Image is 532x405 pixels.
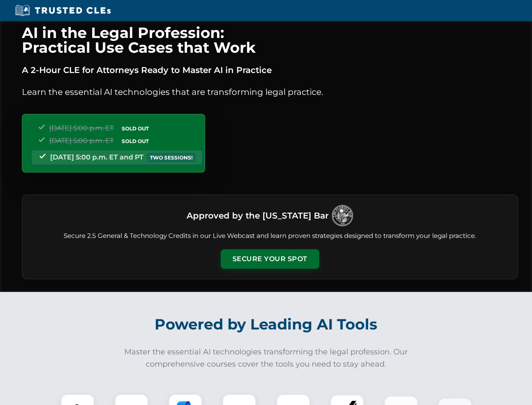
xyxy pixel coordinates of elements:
span: [DATE] 5:00 p.m. ET [49,124,114,132]
img: Logo [332,205,353,226]
span: SOLD OUT [119,124,152,133]
p: Learn the essential AI technologies that are transforming legal practice. [22,85,518,99]
button: Secure Your Spot [221,249,319,269]
h1: AI in the Legal Profession: Practical Use Cases that Work [22,25,518,55]
img: Trusted CLEs [13,4,113,17]
h3: Approved by the [US_STATE] Bar [187,208,329,223]
p: Secure 2.5 General & Technology Credits in our Live Webcast and learn proven strategies designed ... [32,231,508,241]
p: A 2-Hour CLE for Attorneys Ready to Master AI in Practice [22,63,518,77]
span: [DATE] 5:00 p.m. ET [49,137,114,145]
h2: Powered by Leading AI Tools [33,310,500,339]
span: SOLD OUT [119,137,152,146]
p: Master the essential AI technologies transforming the legal profession. Our comprehensive courses... [119,346,414,370]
